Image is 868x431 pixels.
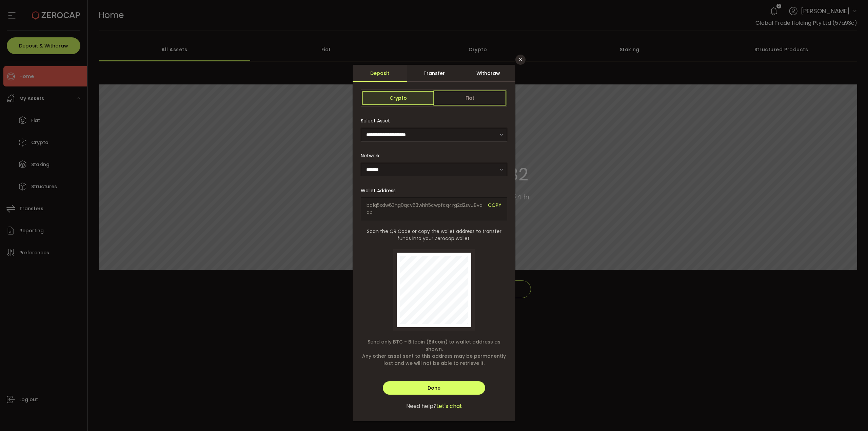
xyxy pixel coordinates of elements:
[515,55,526,65] button: Close
[361,187,400,194] label: Wallet Address
[789,358,868,431] iframe: Chat Widget
[361,338,507,353] span: Send only BTC - Bitcoin (Bitcoin) to wallet address as shown.
[461,65,515,82] div: Withdraw
[361,152,384,159] label: Network
[406,402,436,410] span: Need help?
[789,358,868,431] div: 聊天小组件
[488,202,501,216] span: COPY
[383,381,485,395] button: Done
[436,402,462,410] span: Let's chat
[367,202,483,216] span: bc1q5xdw63hg0qcv63whh5cwpfcq4rg2d2svu8vaqp
[362,91,434,105] span: Crypto
[361,228,507,242] span: Scan the QR Code or copy the wallet address to transfer funds into your Zerocap wallet.
[353,65,407,82] div: Deposit
[361,117,394,124] label: Select Asset
[353,65,515,421] div: dialog
[428,385,440,391] span: Done
[434,91,506,105] span: Fiat
[407,65,461,82] div: Transfer
[361,353,507,367] span: Any other asset sent to this address may be permanently lost and we will not be able to retrieve it.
